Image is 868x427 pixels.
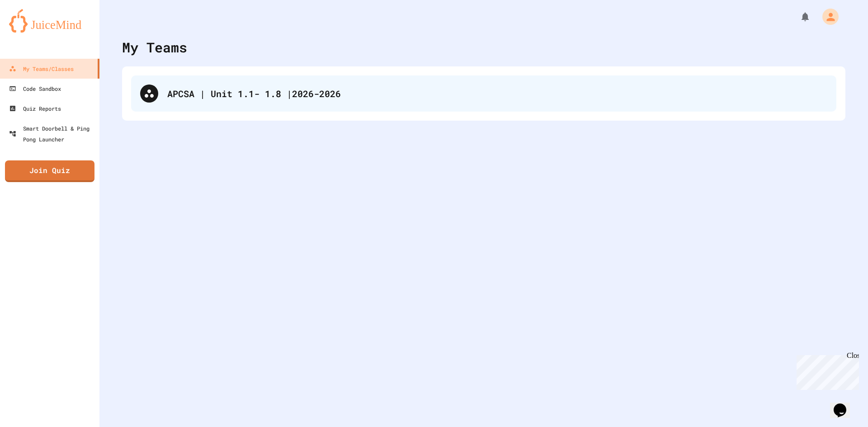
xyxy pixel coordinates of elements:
a: Join Quiz [5,160,94,182]
div: APCSA | Unit 1.1- 1.8 |2026-2026 [131,75,836,112]
div: My Notifications [783,9,813,24]
iframe: chat widget [793,352,859,390]
div: Code Sandbox [9,83,61,94]
div: My Teams/Classes [9,63,74,74]
div: My Account [813,6,841,27]
div: Chat with us now!Close [4,4,62,57]
div: APCSA | Unit 1.1- 1.8 |2026-2026 [167,87,827,100]
div: Smart Doorbell & Ping Pong Launcher [9,123,96,145]
img: logo-orange.svg [9,9,90,33]
div: My Teams [122,37,187,57]
iframe: chat widget [830,391,859,418]
div: Quiz Reports [9,103,61,114]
